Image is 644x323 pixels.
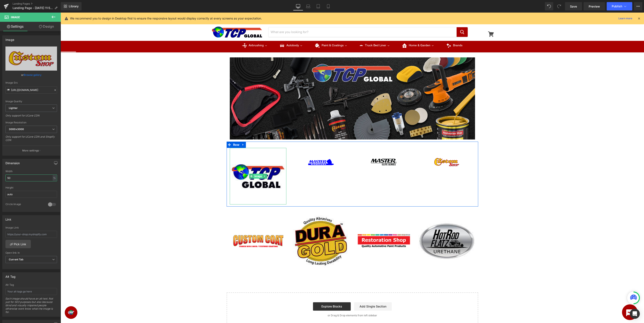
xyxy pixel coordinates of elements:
[5,170,57,173] div: Width
[293,290,331,298] a: Add Single Section
[22,149,39,152] p: More settings
[24,71,42,79] a: Browse gallery
[70,16,262,21] p: We recommend you to design in Desktop first to ensure the responsive layout would display correct...
[9,258,24,261] b: Current Tab
[171,129,180,135] span: Row
[5,251,57,254] div: Open link In
[607,2,632,10] button: Publish
[5,159,20,165] div: Dimension
[61,2,82,10] a: New Library
[396,15,407,24] button: Search
[5,73,57,77] div: or
[293,2,303,10] a: Desktop
[392,31,402,35] span: Brands
[173,301,411,304] p: or Drag & Drop elements from left sidebar
[634,2,642,10] button: More
[5,226,57,229] div: Image Link
[13,2,61,5] a: Landing Pages
[348,31,370,35] span: Home & Garden
[31,22,62,31] a: Design
[5,174,57,181] input: auto
[202,161,206,166] a: Expand / Collapse
[5,273,16,278] div: Alt Tag
[321,3,337,9] a: Login
[219,31,224,35] img: Autobody
[208,15,396,24] input: Search
[248,28,293,39] a: Paint & CoatingsPaint & Coatings
[299,31,302,35] img: Truck Bed Liner
[341,4,344,7] img: clipboard.svg
[252,290,290,298] a: Explore Blocks
[323,2,333,10] a: Mobile
[213,28,248,39] a: AutobodyAutobody
[630,309,640,319] div: Open Intercom Messenger
[254,31,259,35] img: Paint & Coatings
[386,31,390,35] img: Brands
[293,28,335,39] a: Truck Bed LinerTruck Bed Liner
[570,4,577,9] span: Save
[4,294,17,306] iframe: Button to open loyalty program pop-up
[304,31,326,35] span: Truck Bed Liner
[9,128,24,131] b: 3000x3000
[261,31,283,35] span: Paint & Coatings
[178,3,223,9] a: Call Us [PHONE_NUMBER]
[5,121,57,124] div: Image Resolution
[589,4,600,9] span: Preview
[323,4,326,7] img: log-in.svg
[5,186,57,189] div: Height
[5,240,31,248] a: Pick Link
[11,16,20,19] span: Image
[226,31,238,35] span: Autobody
[182,31,186,35] img: Airbrushing
[313,2,323,10] a: Tablet
[225,3,252,9] a: Shipping Info
[545,2,553,10] button: Undo
[227,4,230,7] img: delivery-truck_4009be93-b750-4772-8b50-7d9b6cf6188a.svg
[5,100,57,103] div: Image Quality
[5,135,57,145] div: Only support for UCare CDN and Shopify CDN
[255,4,258,7] img: checklist.svg
[288,3,320,9] a: Track Your Order
[5,288,57,295] input: Your alt tags go here
[5,215,11,221] div: Link
[9,106,18,110] b: Lighter
[5,114,57,120] div: Only support for UCare CDN
[5,203,44,207] div: Circle Image
[193,161,202,166] span: Image
[3,146,60,155] button: More settings
[5,36,14,41] div: Image
[617,16,634,21] a: Learn more
[555,2,563,10] button: Redo
[5,86,57,94] input: Link
[339,3,373,9] a: Create An Account
[335,28,380,39] a: Home & GardenHome & Garden
[180,4,183,7] img: smartphone.svg
[290,4,293,7] img: destination.svg
[5,81,57,84] div: Image Src
[303,2,313,10] a: Laptop
[5,283,57,286] div: Alt Tag
[5,191,57,198] input: auto
[584,2,605,10] a: Preview
[253,3,287,9] a: SDS & TDS Sheets
[342,31,346,35] img: Home & Garden
[612,5,622,8] span: Publish
[5,231,57,238] input: https://your-shop.myshopify.com
[188,31,203,35] span: Airbrushing
[380,28,408,39] a: Brands Brands
[5,297,57,317] div: Each image should have an alt text. Not just for SEO purposes but also because blind and visually...
[13,6,53,10] span: Landing Page - [DATE] 11:58:13
[180,129,185,135] a: Expand / Collapse
[69,4,79,8] span: Library
[175,28,213,39] a: AirbrushingAirbrushing
[53,175,56,181] div: %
